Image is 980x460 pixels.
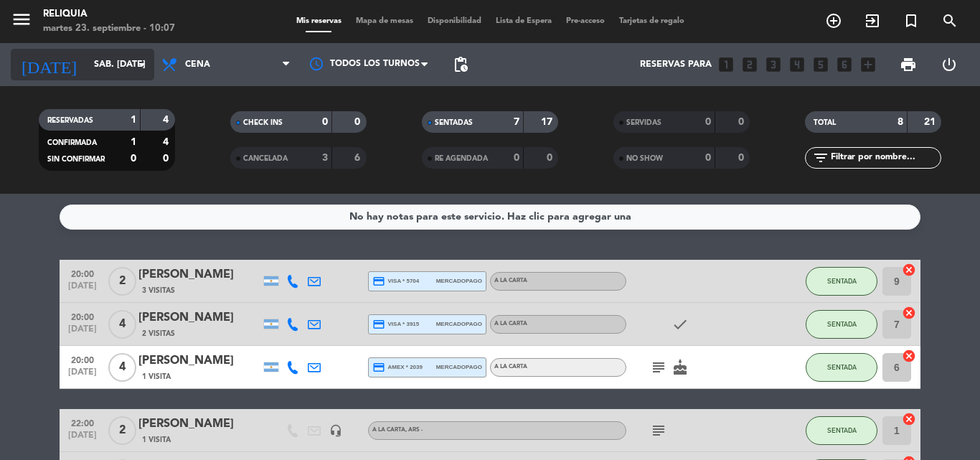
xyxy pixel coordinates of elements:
[788,55,806,74] i: looks_4
[108,416,136,445] span: 2
[738,117,747,127] strong: 0
[436,362,482,372] span: mercadopago
[372,361,423,374] span: amex * 2039
[372,318,385,331] i: credit_card
[928,43,969,86] div: LOG OUT
[547,153,555,163] strong: 0
[941,56,958,73] i: power_settings_new
[514,117,519,127] strong: 7
[806,416,877,445] button: SENTADA
[559,17,612,25] span: Pre-acceso
[436,319,482,329] span: mercadopago
[827,426,857,434] span: SENTADA
[142,285,175,296] span: 3 Visitas
[650,359,667,376] i: subject
[626,119,661,126] span: SERVIDAS
[924,117,938,127] strong: 21
[902,263,916,277] i: cancel
[541,117,555,127] strong: 17
[811,55,830,74] i: looks_5
[329,424,342,437] i: headset_mic
[163,115,171,125] strong: 4
[612,17,692,25] span: Tarjetas de regalo
[11,49,87,80] i: [DATE]
[65,414,100,431] span: 22:00
[131,137,136,147] strong: 1
[322,117,328,127] strong: 0
[435,155,488,162] span: RE AGENDADA
[827,363,857,371] span: SENTADA
[372,427,423,433] span: A LA CARTA
[626,155,663,162] span: NO SHOW
[827,320,857,328] span: SENTADA
[142,371,171,382] span: 1 Visita
[764,55,783,74] i: looks_3
[738,153,747,163] strong: 0
[372,318,419,331] span: visa * 3915
[349,17,420,25] span: Mapa de mesas
[435,119,473,126] span: SENTADAS
[902,306,916,320] i: cancel
[672,316,689,333] i: check
[47,156,105,163] span: SIN CONFIRMAR
[705,153,711,163] strong: 0
[138,266,260,284] div: [PERSON_NAME]
[902,349,916,363] i: cancel
[452,56,469,73] span: pending_actions
[740,55,759,74] i: looks_two
[322,153,328,163] strong: 3
[163,154,171,164] strong: 0
[900,56,917,73] span: print
[131,115,136,125] strong: 1
[349,209,631,225] div: No hay notas para este servicio. Haz clic para agregar una
[806,267,877,296] button: SENTADA
[289,17,349,25] span: Mis reservas
[11,9,32,30] i: menu
[65,324,100,341] span: [DATE]
[897,117,903,127] strong: 8
[185,60,210,70] span: Cena
[902,412,916,426] i: cancel
[138,352,260,370] div: [PERSON_NAME]
[108,353,136,382] span: 4
[859,55,877,74] i: add_box
[494,278,527,283] span: A LA CARTA
[47,139,97,146] span: CONFIRMADA
[494,321,527,327] span: A LA CARTA
[650,422,667,439] i: subject
[11,9,32,35] button: menu
[354,153,363,163] strong: 6
[47,117,93,124] span: RESERVADAS
[827,277,857,285] span: SENTADA
[108,310,136,339] span: 4
[941,12,958,29] i: search
[405,427,423,433] span: , ARS -
[812,149,829,166] i: filter_list
[705,117,711,127] strong: 0
[65,308,100,324] span: 20:00
[65,281,100,298] span: [DATE]
[133,56,151,73] i: arrow_drop_down
[108,267,136,296] span: 2
[372,275,419,288] span: visa * 5704
[142,434,171,446] span: 1 Visita
[138,415,260,433] div: [PERSON_NAME]
[163,137,171,147] strong: 4
[43,7,175,22] div: RELIQUIA
[806,310,877,339] button: SENTADA
[372,361,385,374] i: credit_card
[142,328,175,339] span: 2 Visitas
[489,17,559,25] span: Lista de Espera
[436,276,482,286] span: mercadopago
[131,154,136,164] strong: 0
[65,351,100,367] span: 20:00
[672,359,689,376] i: cake
[514,153,519,163] strong: 0
[43,22,175,36] div: martes 23. septiembre - 10:07
[420,17,489,25] span: Disponibilidad
[65,265,100,281] span: 20:00
[354,117,363,127] strong: 0
[864,12,881,29] i: exit_to_app
[825,12,842,29] i: add_circle_outline
[717,55,735,74] i: looks_one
